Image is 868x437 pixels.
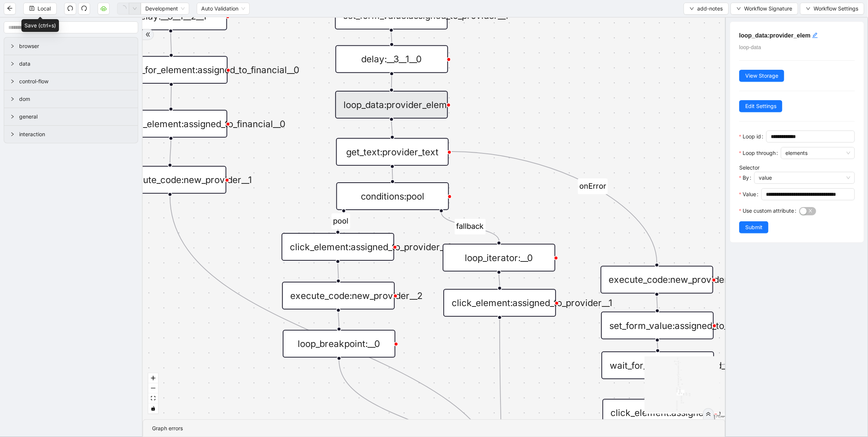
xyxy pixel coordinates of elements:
[705,414,724,419] a: React Flow attribution
[806,6,811,11] span: down
[338,312,339,327] g: Edge from execute_code:new_provider__2 to loop_breakpoint:__0
[10,79,15,84] span: right
[785,147,850,159] span: elements
[29,6,35,11] span: save
[743,149,776,157] span: Loop through
[115,3,227,30] div: delay:__3__1__2__1
[4,108,138,125] div: general
[7,5,13,11] span: arrow-left
[336,182,449,210] div: conditions:pool
[812,31,818,40] div: click to edit id
[282,233,394,261] div: click_element:assigned_to_provider__0
[601,266,713,294] div: execute_code:new_provider__0__2
[10,97,15,101] span: right
[4,38,138,55] div: browser
[148,383,158,393] button: zoom out
[120,5,127,12] span: loading
[21,19,59,32] div: Save (ctrl+s)
[115,110,227,138] div: click_element:assigned_to_financial__0
[19,42,132,50] span: browser
[10,62,15,66] span: right
[98,3,110,15] button: cloud-server
[731,3,798,15] button: downWorkflow Signature
[739,70,784,82] button: View Storage
[739,31,855,40] h5: loop_data:provider_elem
[745,72,778,80] span: View Storage
[800,3,864,15] button: downWorkflow Settings
[603,399,715,426] div: click_element:assigned_to_provider__1__1
[336,138,449,166] div: get_text:provider_text
[743,132,761,141] span: Loop id
[601,351,714,379] div: wait_for_element:assigned_to_provider__0__0
[114,166,226,194] div: execute_code:new_provider__1
[499,274,500,286] g: Edge from loop_iterator:__0 to click_element:assigned_to_provider__1
[744,5,792,13] span: Workflow Signature
[101,5,107,11] span: cloud-server
[152,424,716,432] div: Graph errors
[442,213,499,241] g: Edge from conditions:pool to loop_iterator:__0
[4,90,138,108] div: dom
[706,411,711,417] span: double-right
[743,207,794,215] span: Use custom attribute
[10,44,15,48] span: right
[171,33,171,53] g: Edge from delay:__3__1__2__1 to wait_for_element:assigned_to_financial__0
[814,5,858,13] span: Workflow Settings
[601,312,714,339] div: set_form_value:assigned_to_provider__1__2
[19,95,132,103] span: dom
[282,282,395,309] div: execute_code:new_provider__2
[67,5,73,11] span: undo
[745,223,763,231] span: Submit
[115,56,228,84] div: wait_for_element:assigned_to_financial__0
[739,221,769,233] button: Submit
[743,190,756,198] span: Value
[148,393,158,404] button: fit view
[171,86,171,107] g: Edge from wait_for_element:assigned_to_financial__0 to click_element:assigned_to_financial__0
[4,3,16,15] button: arrow-left
[812,32,818,38] span: edit
[19,60,132,68] span: data
[201,3,245,14] span: Auto Validation
[739,44,761,50] span: loop-data
[745,102,776,110] span: Edit Settings
[739,164,759,171] label: Selector
[145,32,151,37] span: double-right
[38,5,51,13] span: Local
[332,213,350,230] g: Edge from conditions:pool to click_element:assigned_to_provider__0
[64,3,76,15] button: undo
[283,330,395,357] div: loop_breakpoint:__0
[133,6,137,11] span: down
[4,55,138,72] div: data
[336,45,448,73] div: delay:__3__1__0
[335,2,448,29] div: set_form_value:assigned_to_provider__1
[335,91,448,119] div: loop_data:provider_elem
[81,5,87,11] span: redo
[338,263,338,279] g: Edge from click_element:assigned_to_provider__0 to execute_code:new_provider__2
[684,3,729,15] button: downadd-notes
[78,3,90,15] button: redo
[19,113,132,121] span: general
[148,373,158,383] button: zoom in
[690,6,694,11] span: down
[19,130,132,138] span: interaction
[10,114,15,119] span: right
[23,3,57,15] button: saveLocal
[657,296,657,309] g: Edge from execute_code:new_provider__0__2 to set_form_value:assigned_to_provider__1__2
[170,140,171,163] g: Edge from click_element:assigned_to_financial__0 to execute_code:new_provider__1
[148,404,158,414] button: toggle interactivity
[4,126,138,143] div: interaction
[443,244,555,272] div: loop_iterator:__0
[743,174,749,182] span: By
[10,132,15,137] span: right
